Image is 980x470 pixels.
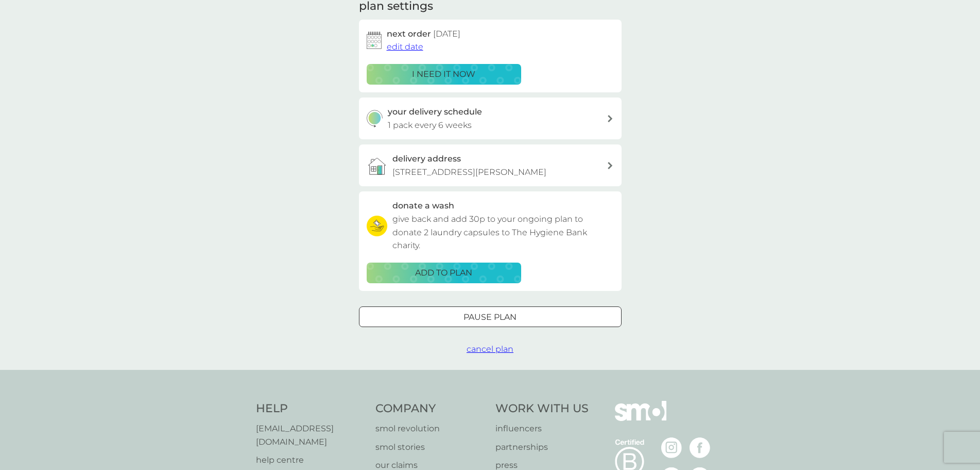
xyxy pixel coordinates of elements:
p: ADD TO PLAN [415,266,472,280]
a: [EMAIL_ADDRESS][DOMAIN_NAME] [256,422,366,448]
img: smol [615,401,666,436]
h3: your delivery schedule [388,105,482,119]
img: visit the smol Instagram page [661,437,682,458]
img: visit the smol Facebook page [690,437,710,458]
h3: delivery address [392,152,461,166]
h4: Company [375,401,485,417]
a: influencers [495,422,589,435]
a: smol stories [375,441,485,454]
button: i need it now [367,64,521,85]
p: Pause plan [463,311,517,324]
a: smol revolution [375,422,485,435]
button: your delivery schedule1 pack every 6 weeks [359,98,622,139]
a: help centre [256,453,366,467]
button: ADD TO PLAN [367,263,521,283]
span: edit date [387,42,423,52]
button: edit date [387,40,423,54]
p: give back and add 30p to your ongoing plan to donate 2 laundry capsules to The Hygiene Bank charity. [392,213,614,252]
button: Pause plan [359,306,622,327]
a: delivery address[STREET_ADDRESS][PERSON_NAME] [359,144,622,186]
h4: Help [256,401,366,417]
p: [STREET_ADDRESS][PERSON_NAME] [392,166,546,179]
span: cancel plan [467,344,513,354]
p: i need it now [412,68,475,81]
button: cancel plan [467,343,513,356]
a: partnerships [495,441,589,454]
h3: donate a wash [392,199,454,213]
h4: Work With Us [495,401,589,417]
h2: next order [387,27,460,41]
p: 1 pack every 6 weeks [388,119,472,132]
span: [DATE] [433,29,460,39]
